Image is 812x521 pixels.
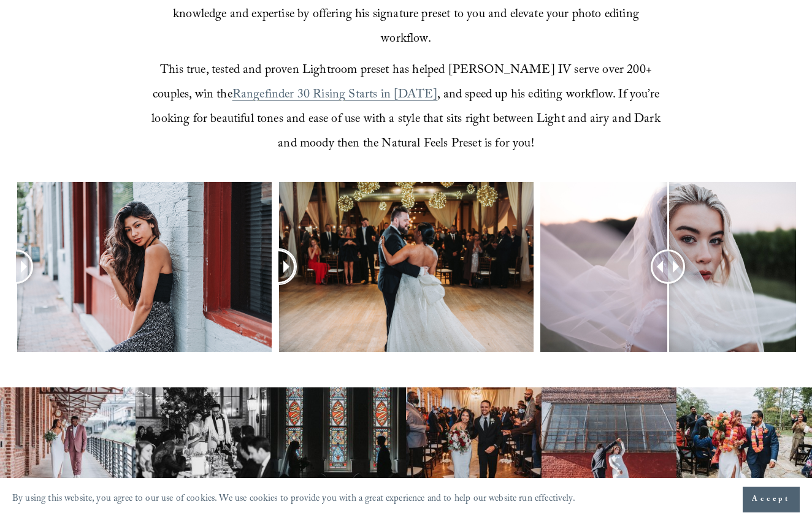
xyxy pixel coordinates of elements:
[12,490,575,509] p: By using this website, you agree to our use of cookies. We use cookies to provide you with a grea...
[153,61,655,106] span: This true, tested and proven Lightroom preset has helped [PERSON_NAME] IV serve over 200+ couples...
[270,387,406,490] img: Elegant bride and groom first look photography
[542,387,677,490] img: Raleigh wedding photographer couple dance
[136,387,271,490] img: Best Raleigh wedding venue reception toast
[406,387,542,489] img: Rustic Raleigh wedding venue couple down the aisle
[743,487,800,512] button: Accept
[752,493,791,506] span: Accept
[676,387,812,490] img: Breathtaking mountain wedding venue in NC
[151,85,664,155] span: , and speed up his editing workflow. If you’re looking for beautiful tones and ease of use with a...
[232,85,437,106] a: Rangefinder 30 Rising Starts in [DATE]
